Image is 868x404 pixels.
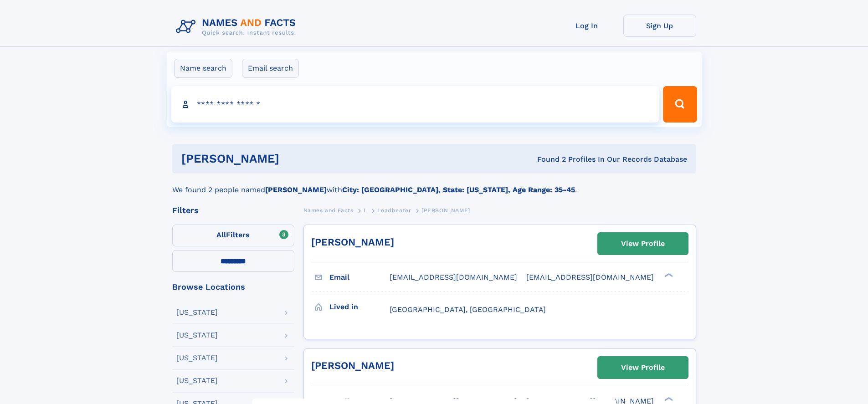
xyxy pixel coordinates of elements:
[377,207,411,214] span: Leadbeater
[621,357,665,378] div: View Profile
[303,205,354,216] a: Names and Facts
[176,309,218,316] div: [US_STATE]
[181,153,408,164] h1: [PERSON_NAME]
[663,272,673,278] div: ❯
[176,377,218,384] div: [US_STATE]
[408,154,687,164] div: Found 2 Profiles In Our Records Database
[663,396,673,402] div: ❯
[174,59,232,78] label: Name search
[364,205,367,216] a: L
[216,230,226,239] span: All
[623,15,696,37] a: Sign Up
[364,207,367,214] span: L
[172,225,294,246] label: Filters
[172,174,696,195] div: We found 2 people named with .
[265,185,327,194] b: [PERSON_NAME]
[242,59,299,78] label: Email search
[172,15,303,39] img: Logo Names and Facts
[329,270,390,285] h3: Email
[172,283,294,291] div: Browse Locations
[598,233,688,255] a: View Profile
[171,86,659,123] input: search input
[621,233,665,254] div: View Profile
[390,305,546,314] span: [GEOGRAPHIC_DATA], [GEOGRAPHIC_DATA]
[329,299,390,315] h3: Lived in
[421,207,470,214] span: [PERSON_NAME]
[550,15,623,37] a: Log In
[663,86,697,123] button: Search Button
[176,332,218,339] div: [US_STATE]
[598,357,688,378] a: View Profile
[176,354,218,362] div: [US_STATE]
[172,206,294,215] div: Filters
[377,205,411,216] a: Leadbeater
[342,185,575,194] b: City: [GEOGRAPHIC_DATA], State: [US_STATE], Age Range: 35-45
[311,236,394,248] a: [PERSON_NAME]
[526,273,654,281] span: [EMAIL_ADDRESS][DOMAIN_NAME]
[390,273,517,281] span: [EMAIL_ADDRESS][DOMAIN_NAME]
[311,360,394,371] a: [PERSON_NAME]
